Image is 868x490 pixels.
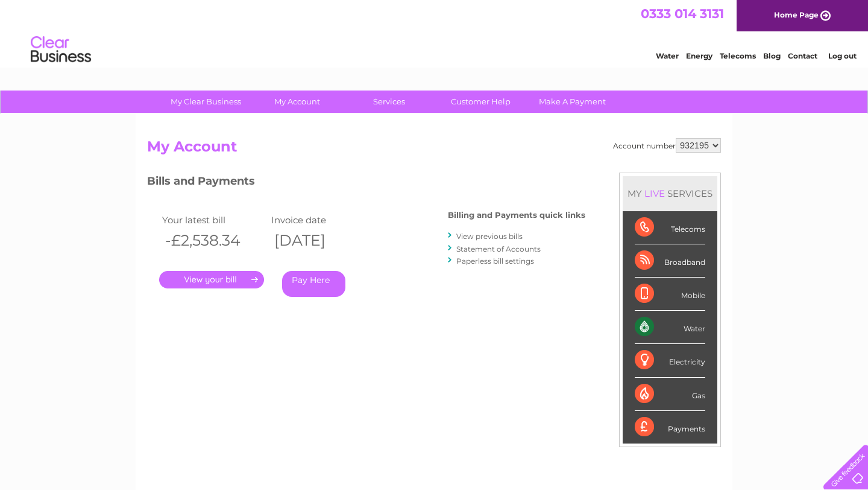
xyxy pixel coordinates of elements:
a: Pay Here [282,271,345,297]
a: Customer Help [431,91,530,113]
div: Broadband [635,244,705,278]
a: Blog [763,51,781,60]
h2: My Account [147,138,721,161]
div: Electricity [635,344,705,377]
a: Statement of Accounts [456,244,541,253]
td: Your latest bill [159,212,268,228]
th: [DATE] [268,228,377,253]
a: Paperless bill settings [456,256,534,266]
a: Log out [828,51,857,60]
th: -£2,538.34 [159,228,268,253]
a: View previous bills [456,232,523,241]
div: Telecoms [635,211,705,244]
a: Energy [686,51,712,60]
a: 0333 014 3131 [641,6,724,21]
div: LIVE [642,188,667,199]
a: . [159,271,264,288]
h3: Bills and Payments [147,173,585,194]
img: logo.png [30,31,92,68]
div: Water [635,311,705,344]
a: My Account [248,91,347,113]
div: Mobile [635,278,705,311]
a: Telecoms [720,51,756,60]
a: My Clear Business [156,91,256,113]
div: Account number [613,138,721,153]
a: Contact [788,51,817,60]
div: Gas [635,378,705,411]
td: Invoice date [268,212,377,228]
div: Payments [635,411,705,444]
a: Make A Payment [523,91,622,113]
div: MY SERVICES [623,176,717,211]
h4: Billing and Payments quick links [448,211,585,220]
a: Services [339,91,439,113]
a: Water [656,51,679,60]
div: Clear Business is a trading name of Verastar Limited (registered in [GEOGRAPHIC_DATA] No. 3667643... [150,7,720,59]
